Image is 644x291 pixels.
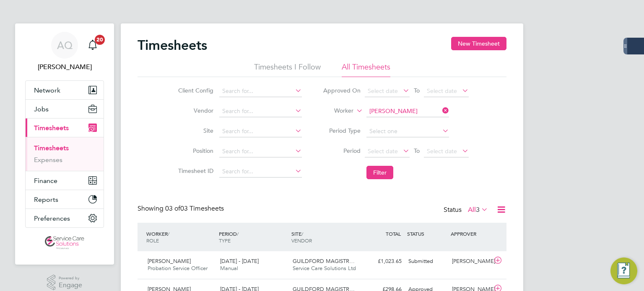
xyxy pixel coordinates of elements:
[219,146,302,157] input: Search for...
[411,85,422,96] span: To
[34,86,60,94] span: Network
[386,230,401,237] span: TOTAL
[25,62,104,72] span: Andrew Quinney
[405,226,449,241] div: STATUS
[368,147,398,155] span: Select date
[26,190,104,209] button: Reports
[366,126,449,137] input: Select one
[289,226,362,248] div: SITE
[254,62,321,77] li: Timesheets I Follow
[138,37,207,54] h2: Timesheets
[219,106,302,117] input: Search for...
[26,209,104,227] button: Preferences
[84,32,101,59] a: 20
[26,81,104,99] button: Network
[144,226,217,248] div: WORKER
[444,204,490,216] div: Status
[59,282,82,289] span: Engage
[26,100,104,118] button: Jobs
[176,87,213,94] label: Client Config
[323,127,361,134] label: Period Type
[405,255,449,268] div: Submitted
[176,167,213,175] label: Timesheet ID
[291,237,312,244] span: VENDOR
[237,230,239,237] span: /
[47,275,83,291] a: Powered byEngage
[219,85,302,97] input: Search for...
[57,40,73,51] span: AQ
[148,258,191,265] span: [PERSON_NAME]
[323,147,361,155] label: Period
[219,166,302,178] input: Search for...
[220,258,259,265] span: [DATE] - [DATE]
[176,147,213,155] label: Position
[34,177,57,185] span: Finance
[26,171,104,190] button: Finance
[451,37,506,50] button: New Timesheet
[34,156,62,164] a: Expenses
[217,226,289,248] div: PERIOD
[220,265,238,272] span: Manual
[168,230,169,237] span: /
[25,32,104,72] a: AQ[PERSON_NAME]
[476,206,480,214] span: 3
[34,214,70,222] span: Preferences
[427,147,457,155] span: Select date
[301,230,303,237] span: /
[342,62,390,77] li: All Timesheets
[34,105,49,113] span: Jobs
[293,258,355,265] span: GUILDFORD MAGISTR…
[34,124,69,132] span: Timesheets
[316,107,353,115] label: Worker
[26,118,104,137] button: Timesheets
[165,204,224,213] span: 03 Timesheets
[45,236,84,250] img: servicecare-logo-retina.png
[361,255,405,268] div: £1,023.65
[15,23,114,265] nav: Main navigation
[34,196,58,203] span: Reports
[411,145,422,156] span: To
[165,204,180,213] span: 03 of
[323,87,361,94] label: Approved On
[176,127,213,134] label: Site
[449,226,492,241] div: APPROVER
[368,87,398,95] span: Select date
[138,204,226,213] div: Showing
[427,87,457,95] span: Select date
[176,107,213,114] label: Vendor
[34,144,69,152] a: Timesheets
[146,237,159,244] span: ROLE
[148,265,208,272] span: Probation Service Officer
[219,126,302,137] input: Search for...
[293,265,356,272] span: Service Care Solutions Ltd
[366,166,393,179] button: Filter
[26,137,104,171] div: Timesheets
[219,237,231,244] span: TYPE
[59,275,82,282] span: Powered by
[366,106,449,117] input: Search for...
[95,35,105,45] span: 20
[468,206,488,214] label: All
[610,258,637,284] button: Engage Resource Center
[25,236,104,250] a: Go to home page
[449,255,492,268] div: [PERSON_NAME]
